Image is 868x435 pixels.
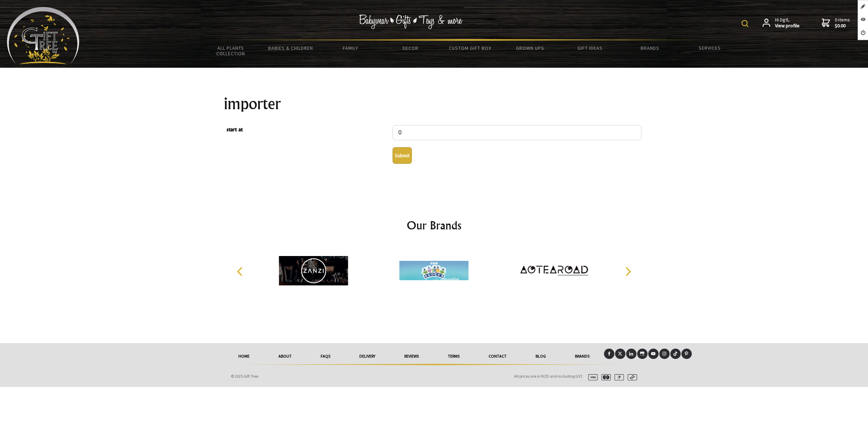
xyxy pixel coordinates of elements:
[521,349,560,364] a: Blog
[604,349,614,359] a: Facebook
[835,23,850,29] strong: $0.00
[227,125,389,135] span: start at
[742,20,748,27] img: product search
[763,17,800,29] a: Hi Dgtl,View profile
[279,245,348,296] img: Zanzi
[393,125,641,140] input: start at
[670,349,681,359] a: Tiktok
[474,349,521,364] a: Contact
[822,17,850,29] a: 0 items$0.00
[359,15,462,29] img: Babywear - Gifts - Toys & more
[231,373,259,379] span: © 2025 Gift Tree.
[7,7,79,64] img: Babyware - Gifts - Toys and more...
[264,349,306,364] a: About
[620,264,635,279] button: Next
[520,245,589,296] img: Aotearoad
[615,349,625,359] a: X (Twitter)
[500,41,560,55] a: Grown Ups
[775,23,800,29] strong: View profile
[224,349,264,364] a: Home
[560,349,604,364] a: Brands
[648,349,659,359] a: Youtube
[399,245,469,296] img: Alphablocks
[681,349,692,359] a: Pinterest
[560,41,620,55] a: Gift Ideas
[440,41,500,55] a: Custom Gift Box
[233,264,248,279] button: Previous
[224,95,644,112] h1: importer
[261,41,320,55] a: Babies & Children
[775,17,800,29] span: Hi Dgtl,
[201,41,261,61] a: All Plants Collection
[345,349,390,364] a: delivery
[321,41,380,55] a: Family
[625,374,637,380] img: afterpay.svg
[835,17,850,29] span: 0 items
[585,374,598,380] img: visa.svg
[680,41,740,55] a: Services
[393,147,412,164] button: Submit
[626,349,636,359] a: LinkedIn
[612,374,624,380] img: paypal.svg
[229,217,639,234] h2: Our Brands
[433,349,474,364] a: Terms
[620,41,680,55] a: Brands
[306,349,345,364] a: FAQs
[390,349,433,364] a: reviews
[659,349,670,359] a: Instagram
[380,41,440,55] a: Decor
[514,373,583,379] span: All prices are in NZD and including GST.
[598,374,611,380] img: mastercard.svg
